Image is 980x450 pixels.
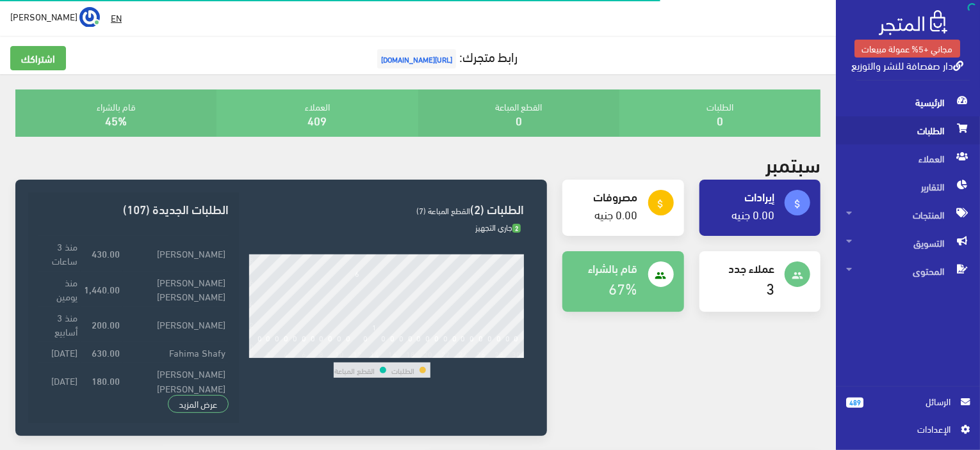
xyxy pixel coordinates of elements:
[168,395,229,413] a: عرض المزيد
[284,349,288,358] div: 4
[475,219,521,235] span: جاري التجهيز
[105,109,127,130] a: 45%
[655,198,667,210] i: attach_money
[766,274,774,301] a: 3
[92,373,120,387] strong: 180.00
[249,203,524,215] h3: الطلبات (2)
[516,109,522,130] a: 0
[846,201,970,229] span: المنتجات
[423,349,432,358] div: 20
[512,224,521,233] span: 2
[731,203,774,224] a: 0.00 جنيه
[512,349,521,358] div: 30
[655,270,667,281] i: people
[38,363,81,398] td: [DATE]
[123,236,229,271] td: [PERSON_NAME]
[879,10,947,35] img: .
[619,89,821,137] div: الطلبات
[836,201,980,229] a: المنتجات
[38,306,81,341] td: منذ 3 أسابيع
[377,49,456,68] span: [URL][DOMAIN_NAME]
[335,349,344,358] div: 10
[319,349,323,358] div: 8
[494,349,503,358] div: 28
[38,271,81,306] td: منذ يومين
[836,88,980,116] a: الرئيسية
[111,10,122,26] u: EN
[836,257,980,285] a: المحتوى
[406,349,415,358] div: 18
[10,6,100,27] a: ... [PERSON_NAME]
[846,229,970,257] span: التسويق
[84,282,120,296] strong: 1,440.00
[573,261,637,274] h4: قام بالشراء
[38,203,229,215] h3: الطلبات الجديدة (107)
[846,144,970,173] span: العملاء
[854,40,960,58] a: مجاني +5% عمولة مبيعات
[836,173,980,201] a: التقارير
[266,349,270,358] div: 2
[595,203,638,224] a: 0.00 جنيه
[10,46,66,70] a: اشتراكك
[38,342,81,363] td: [DATE]
[123,342,229,363] td: Fahima Shafy
[388,349,397,358] div: 16
[92,246,120,260] strong: 430.00
[123,271,229,306] td: [PERSON_NAME] [PERSON_NAME]
[573,190,637,203] h4: مصروفات
[441,349,450,358] div: 22
[710,261,774,274] h4: عملاء جدد
[391,362,415,378] td: الطلبات
[846,422,970,442] a: اﻹعدادات
[846,394,970,422] a: 489 الرسائل
[792,270,803,281] i: people
[836,116,980,144] a: الطلبات
[216,89,418,137] div: العملاء
[846,398,863,408] span: 489
[765,152,821,175] h2: سبتمبر
[710,190,774,203] h4: إيرادات
[418,89,619,137] div: القطع المباعة
[123,363,229,398] td: [PERSON_NAME] [PERSON_NAME]
[15,89,216,137] div: قام بالشراء
[370,349,379,358] div: 14
[846,173,970,201] span: التقارير
[459,349,468,358] div: 24
[302,349,306,358] div: 6
[856,422,950,436] span: اﻹعدادات
[717,109,723,130] a: 0
[851,56,963,74] a: دار صفصافة للنشر والتوزيع
[123,306,229,341] td: [PERSON_NAME]
[874,394,951,408] span: الرسائل
[106,6,127,29] a: EN
[79,7,100,27] img: ...
[609,274,638,301] a: 67%
[477,349,486,358] div: 26
[846,116,970,144] span: الطلبات
[308,109,327,130] a: 409
[92,345,120,359] strong: 630.00
[353,349,362,358] div: 12
[792,198,803,210] i: attach_money
[374,44,518,68] a: رابط متجرك:[URL][DOMAIN_NAME]
[846,257,970,285] span: المحتوى
[92,317,120,331] strong: 200.00
[334,362,375,378] td: القطع المباعة
[38,236,81,271] td: منذ 3 ساعات
[836,144,980,173] a: العملاء
[10,8,78,24] span: [PERSON_NAME]
[416,203,470,218] span: القطع المباعة (7)
[846,88,970,116] span: الرئيسية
